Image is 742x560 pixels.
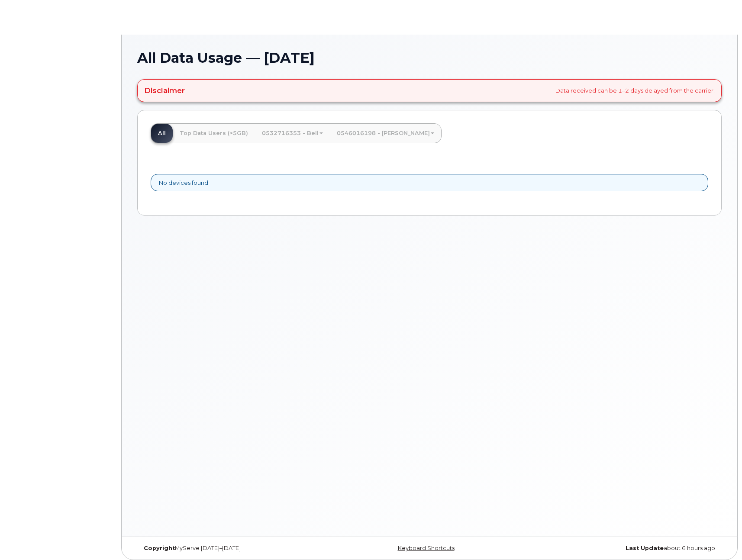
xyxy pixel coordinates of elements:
[144,86,185,95] h4: Disclaimer
[330,124,441,143] a: 0546016198 - [PERSON_NAME]
[137,50,722,65] h1: All Data Usage — [DATE]
[626,545,664,551] strong: Last Update
[255,124,330,143] a: 0532716353 - Bell
[151,124,173,143] a: All
[151,174,708,192] div: No devices found
[144,545,175,551] strong: Copyright
[137,545,332,552] div: MyServe [DATE]–[DATE]
[527,545,722,552] div: about 6 hours ago
[398,545,455,551] a: Keyboard Shortcuts
[173,124,255,143] a: Top Data Users (>5GB)
[137,79,722,102] div: Data received can be 1–2 days delayed from the carrier.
